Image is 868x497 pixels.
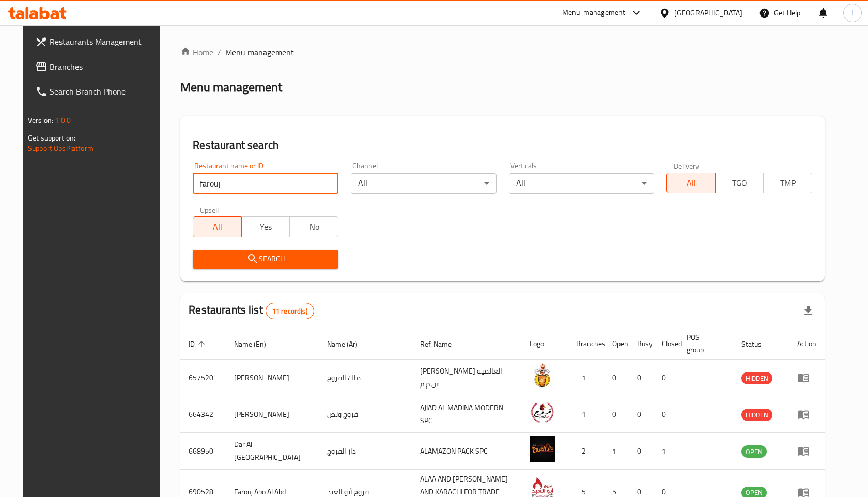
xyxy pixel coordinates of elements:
span: OPEN [741,446,767,458]
span: TGO [720,176,760,191]
span: 11 record(s) [266,306,314,316]
td: 657520 [180,360,226,396]
th: Busy [629,328,654,360]
a: Branches [27,54,168,79]
td: 0 [604,360,629,396]
span: 1.0.0 [55,114,71,127]
th: Branches [568,328,604,360]
a: Home [180,46,213,58]
td: 1 [604,433,629,470]
td: [PERSON_NAME] [226,396,319,433]
span: POS group [687,331,721,356]
div: Export file [796,299,820,323]
td: 1 [654,433,678,470]
div: Menu-management [562,7,626,19]
td: 1 [568,360,604,396]
td: ALAMAZON PACK SPC [412,433,521,470]
div: All [509,173,655,194]
li: / [218,46,221,58]
td: [PERSON_NAME] [226,360,319,396]
h2: Menu management [180,79,282,96]
button: Search [193,250,338,269]
span: Menu management [225,46,294,58]
span: Restaurants Management [50,36,160,48]
td: 0 [654,396,678,433]
div: Menu [797,371,816,384]
td: 0 [654,360,678,396]
th: Action [789,328,825,360]
div: Menu [797,408,816,421]
img: Farouj Wnos [530,399,555,425]
div: HIDDEN [741,372,772,384]
span: All [671,176,711,191]
button: TMP [763,173,812,193]
td: 2 [568,433,604,470]
span: Ref. Name [420,338,465,350]
input: Search for restaurant name or ID.. [193,173,338,194]
td: 0 [604,396,629,433]
div: [GEOGRAPHIC_DATA] [674,7,742,19]
img: Dar Al-Farouj [530,436,555,462]
span: Name (En) [234,338,280,350]
label: Delivery [674,162,700,169]
div: OPEN [741,445,767,458]
td: فروج ونص [319,396,412,433]
td: 1 [568,396,604,433]
span: Yes [246,220,286,235]
span: Branches [50,60,160,73]
a: Support.OpsPlatform [28,142,94,155]
span: I [851,7,853,19]
td: 664342 [180,396,226,433]
span: Name (Ar) [327,338,371,350]
h2: Restaurants list [189,302,314,319]
button: Yes [241,216,290,237]
label: Upsell [200,206,219,213]
span: Search [201,253,330,266]
span: Version: [28,114,53,127]
button: All [193,216,242,237]
td: ملك الفروج [319,360,412,396]
span: HIDDEN [741,409,772,421]
a: Search Branch Phone [27,79,168,104]
th: Open [604,328,629,360]
td: [PERSON_NAME] العالمية ش م م [412,360,521,396]
span: Get support on: [28,131,75,145]
th: Logo [521,328,568,360]
th: Closed [654,328,678,360]
div: All [351,173,497,194]
td: AJIAD AL MADINA MODERN SPC [412,396,521,433]
td: Dar Al-[GEOGRAPHIC_DATA] [226,433,319,470]
span: Search Branch Phone [50,85,160,98]
a: Restaurants Management [27,29,168,54]
span: HIDDEN [741,372,772,384]
button: No [289,216,338,237]
span: TMP [768,176,808,191]
button: All [667,173,716,193]
img: Malek Al Farouj [530,363,555,389]
span: All [197,220,238,235]
button: TGO [715,173,764,193]
td: 668950 [180,433,226,470]
nav: breadcrumb [180,46,825,58]
span: Status [741,338,775,350]
h2: Restaurant search [193,137,812,153]
span: ID [189,338,208,350]
span: No [294,220,334,235]
td: 0 [629,396,654,433]
td: 0 [629,433,654,470]
div: Menu [797,445,816,457]
td: دار الفروج [319,433,412,470]
td: 0 [629,360,654,396]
